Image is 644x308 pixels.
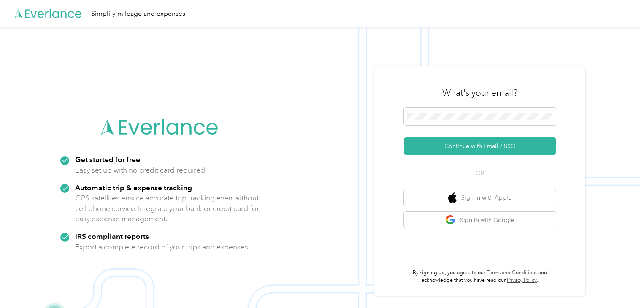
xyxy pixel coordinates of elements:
[91,8,185,19] div: Simplify mileage and expenses
[487,270,537,276] a: Terms and Conditions
[404,189,556,206] button: apple logoSign in with Apple
[75,242,250,252] p: Export a complete record of your trips and expenses.
[75,165,205,176] p: Easy set up with no credit card required
[404,269,556,284] p: By signing up, you agree to our and acknowledge that you have read our .
[465,169,495,178] span: OR
[445,215,456,225] img: google logo
[75,193,260,224] p: GPS satellites ensure accurate trip tracking even without cell phone service. Integrate your bank...
[442,87,517,99] h3: What's your email?
[448,192,457,203] img: apple logo
[404,212,556,228] button: google logoSign in with Google
[75,155,140,164] strong: Get started for free
[75,183,192,192] strong: Automatic trip & expense tracking
[507,277,537,284] a: Privacy Policy
[75,232,149,240] strong: IRS compliant reports
[404,137,556,155] button: Continue with Email / SSO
